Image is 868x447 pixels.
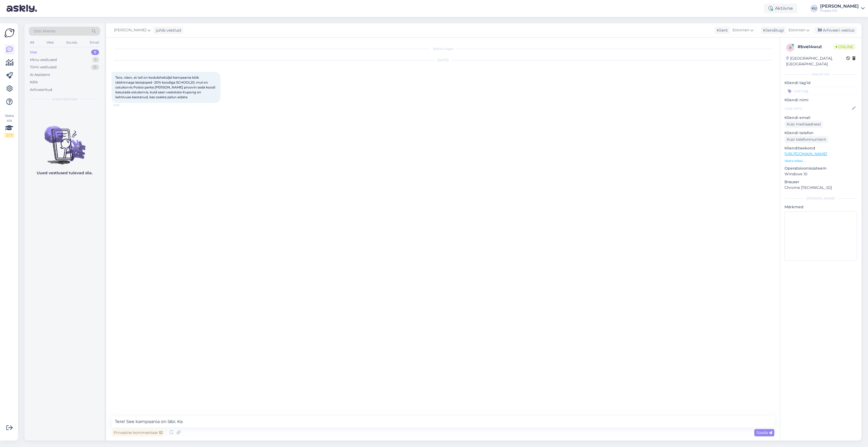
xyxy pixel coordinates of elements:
div: Privaatne kommentaar [112,429,165,436]
p: Kliendi email [784,115,857,121]
p: Brauser [784,179,857,185]
div: Web [45,39,55,46]
span: Tere, näen, et teil on koduleheküljel kampaania kõik täishinnaga lastejoped -20% koodiga SCHOOL20... [115,75,216,99]
input: Lisa nimi [785,105,851,111]
p: Windows 10 [784,171,857,177]
div: # bvel4wut [798,44,833,50]
div: Küsi meiliaadressi [784,121,823,128]
div: juhib vestlust [154,27,181,33]
span: Otsi kliente [34,28,56,34]
span: Estonian [732,27,749,33]
span: Saada [756,430,772,435]
p: Chrome [TECHNICAL_ID] [784,185,857,191]
div: Kliendi info [784,72,857,77]
p: Operatsioonisüsteem [784,166,857,171]
div: Kõik [30,79,38,85]
span: 13:18 [113,103,134,107]
div: Email [89,39,100,46]
div: 1 [92,57,99,63]
textarea: Tere! See kampaania on läbi. Ka [112,416,774,427]
div: [DATE] [112,58,774,63]
div: Socials [65,39,78,46]
div: All [29,39,35,46]
div: Arhiveeritud [30,87,52,93]
a: [PERSON_NAME]Huppa OÜ [820,4,865,13]
p: Klienditeekond [784,145,857,151]
span: Estonian [789,27,805,33]
p: Kliendi telefon [784,130,857,136]
p: Märkmed [784,204,857,210]
div: 0 [91,50,99,55]
div: KU [810,5,818,12]
div: Uus [30,50,37,55]
div: Klient [715,27,728,33]
p: Kliendi nimi [784,97,857,103]
div: [GEOGRAPHIC_DATA], [GEOGRAPHIC_DATA] [786,56,846,67]
div: 0 [91,65,99,70]
p: Kliendi tag'id [784,80,857,86]
div: Minu vestlused [30,57,57,63]
div: Küsi telefoninumbrit [784,136,828,143]
div: Vaata siia [4,113,14,138]
img: Askly Logo [4,28,15,38]
div: Aktiivne [764,4,797,13]
div: Klienditugi [761,27,784,33]
div: Vestlus algas [112,46,774,51]
span: Online [833,44,855,50]
span: [PERSON_NAME] [114,27,146,33]
div: Arhiveeri vestlus [815,27,857,34]
div: Tiimi vestlused [30,65,57,70]
div: [PERSON_NAME] [820,4,859,8]
span: Uued vestlused [52,97,77,102]
div: [PERSON_NAME] [784,196,857,201]
div: AI Assistent [30,72,50,78]
p: Vaata edasi ... [784,158,857,163]
span: b [789,45,792,50]
input: Lisa tag [784,87,857,95]
p: Uued vestlused tulevad siia. [37,170,93,176]
a: [URL][DOMAIN_NAME] [784,151,827,156]
div: 2 / 3 [4,133,14,138]
img: No chats [24,116,104,165]
div: Huppa OÜ [820,8,859,13]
